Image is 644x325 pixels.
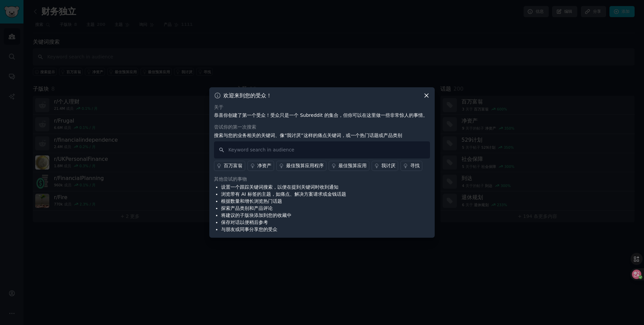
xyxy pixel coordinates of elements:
[329,161,369,171] a: 最佳预算应用
[224,163,243,168] font: 百万富翁
[221,213,291,218] font: 将建议的子版块添加到您的收藏中
[257,163,271,168] font: 净资产
[248,161,274,171] a: 净资产
[286,163,324,168] font: 最佳预算应用程序
[221,198,282,204] font: 根据数量和增长浏览热门话题
[214,141,430,158] input: Keyword search in audience
[410,163,420,168] font: 寻找
[338,163,367,168] font: 最佳预算应用
[223,92,272,99] font: 欢迎来到您的受众！
[214,133,402,138] font: 搜索与您的业务相关的关键词、像“我讨厌”这样的痛点关键词，或一个热门话题或产品类别
[372,161,398,171] a: 我讨厌
[221,220,268,225] font: 保存对话以便稍后参考
[214,176,247,182] font: 其他尝试的事物
[221,191,346,197] font: 浏览带有 AI 标签的主题，如痛点、解决方案请求或金钱话题
[221,205,273,211] font: 探索产品类别和产品评论
[381,163,395,168] font: 我讨厌
[214,104,223,110] font: 关于
[276,161,326,171] a: 最佳预算应用程序
[214,112,428,118] font: 恭喜你创建了第一个受众！受众只是一个 Subreddit 的集合，但你可以在这里做一些非常惊人的事情。
[214,124,256,130] font: 尝试你的第一次搜索
[221,227,277,232] font: 与朋友或同事分享您的受众
[214,161,245,171] a: 百万富翁
[400,161,422,171] a: 寻找
[221,184,338,190] font: 设置一个跟踪关键词搜索，以便在提到关键词时收到通知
